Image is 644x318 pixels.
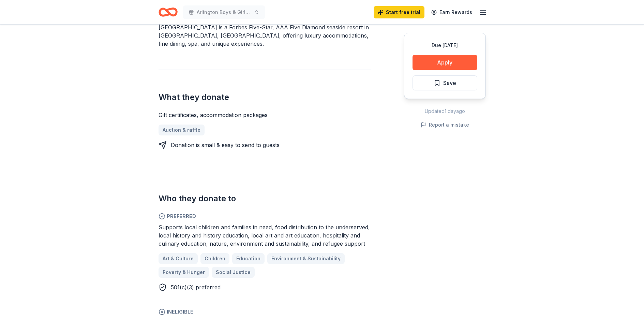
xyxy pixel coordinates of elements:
[374,6,424,18] a: Start free trial
[216,268,251,276] span: Social Justice
[232,253,265,264] a: Education
[443,78,456,87] span: Save
[404,107,486,115] div: Updated 1 day ago
[197,8,251,16] span: Arlington Boys & Girls Club Golf Classi
[159,224,370,247] span: Supports local children and families in need, food distribution to the underserved, local history...
[200,253,229,264] a: Children
[159,23,371,48] div: [GEOGRAPHIC_DATA] is a Forbes Five-Star, AAA Five Diamond seaside resort in [GEOGRAPHIC_DATA], [G...
[171,141,280,149] div: Donation is small & easy to send to guests
[267,253,345,264] a: Environment & Sustainability
[159,267,209,278] a: Poverty & Hunger
[183,5,265,19] button: Arlington Boys & Girls Club Golf Classi
[205,255,225,263] span: Children
[159,212,371,220] span: Preferred
[413,41,477,49] div: Due [DATE]
[427,6,476,18] a: Earn Rewards
[159,4,178,20] a: Home
[421,121,469,129] button: Report a mistake
[413,75,477,90] button: Save
[163,255,194,263] span: Art & Culture
[271,255,341,263] span: Environment & Sustainability
[159,308,371,316] span: Ineligible
[212,267,255,278] a: Social Justice
[236,255,260,263] span: Education
[159,193,371,204] h2: Who they donate to
[171,284,221,291] span: 501(c)(3) preferred
[413,55,477,70] button: Apply
[159,125,205,135] a: Auction & raffle
[163,268,205,276] span: Poverty & Hunger
[159,92,371,103] h2: What they donate
[159,253,198,264] a: Art & Culture
[159,111,371,119] div: Gift certificates, accommodation packages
